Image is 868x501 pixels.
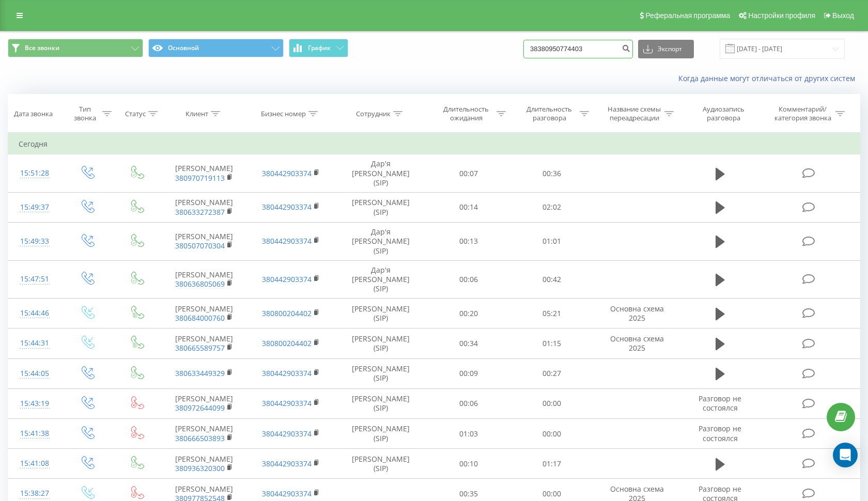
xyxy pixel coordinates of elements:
[161,154,247,193] td: [PERSON_NAME]
[175,241,225,251] a: 380507070304
[161,223,247,261] td: [PERSON_NAME]
[427,299,510,328] td: 00:20
[262,398,312,408] a: 380442903374
[427,154,510,193] td: 00:07
[19,364,51,384] div: 15:44:05
[262,459,312,468] a: 380442903374
[262,489,312,498] a: 380442903374
[334,388,427,418] td: [PERSON_NAME] (SIP)
[19,453,51,474] div: 15:41:08
[427,328,510,358] td: 00:34
[175,313,225,323] a: 380684000760
[125,109,146,118] div: Статус
[427,260,510,299] td: 00:06
[19,197,51,217] div: 15:49:37
[510,223,594,261] td: 01:01
[334,260,427,299] td: Дар'я [PERSON_NAME] (SIP)
[262,308,312,318] a: 380800204402
[699,424,741,443] span: Разговор не состоялся
[161,299,247,328] td: [PERSON_NAME]
[510,419,594,449] td: 00:00
[427,388,510,418] td: 00:06
[161,328,247,358] td: [PERSON_NAME]
[510,358,594,388] td: 00:27
[175,343,225,353] a: 380665589757
[607,105,662,122] div: Название схемы переадресации
[334,328,427,358] td: [PERSON_NAME] (SIP)
[19,231,51,252] div: 15:49:33
[699,394,741,413] span: Разговор не состоялся
[19,269,51,289] div: 15:47:51
[748,11,815,20] span: Настройки профиля
[690,105,757,122] div: Аудиозапись разговора
[175,368,225,378] a: 380633449329
[594,299,680,328] td: Основна схема 2025
[8,39,143,57] button: Все звонки
[510,154,594,193] td: 00:36
[262,202,312,212] a: 380442903374
[262,274,312,284] a: 380442903374
[161,260,247,299] td: [PERSON_NAME]
[161,419,247,449] td: [PERSON_NAME]
[19,333,51,353] div: 15:44:31
[261,109,306,118] div: Бизнес номер
[262,338,312,348] a: 380800204402
[175,433,225,443] a: 380666503893
[522,105,577,122] div: Длительность разговора
[175,463,225,473] a: 380936320300
[161,388,247,418] td: [PERSON_NAME]
[510,299,594,328] td: 05:21
[678,73,860,83] a: Когда данные могут отличаться от других систем
[334,419,427,449] td: [PERSON_NAME] (SIP)
[356,109,391,118] div: Сотрудник
[832,11,854,20] span: Выход
[833,443,858,467] div: Open Intercom Messenger
[638,40,694,58] button: Экспорт
[262,236,312,246] a: 380442903374
[334,358,427,388] td: [PERSON_NAME] (SIP)
[175,173,225,183] a: 380970719113
[510,449,594,479] td: 01:17
[334,449,427,479] td: [PERSON_NAME] (SIP)
[148,39,284,57] button: Основной
[510,328,594,358] td: 01:15
[185,109,208,118] div: Клиент
[439,105,494,122] div: Длительность ожидания
[427,449,510,479] td: 00:10
[19,424,51,444] div: 15:41:38
[427,419,510,449] td: 01:03
[594,328,680,358] td: Основна схема 2025
[262,168,312,178] a: 380442903374
[8,134,860,154] td: Сегодня
[427,223,510,261] td: 00:13
[161,449,247,479] td: [PERSON_NAME]
[175,279,225,289] a: 380636805069
[19,394,51,414] div: 15:43:19
[175,403,225,413] a: 380972644099
[523,40,633,58] input: Поиск по номеру
[645,11,730,20] span: Реферальная программа
[175,207,225,217] a: 380633272387
[308,44,331,52] span: График
[510,192,594,222] td: 02:02
[510,388,594,418] td: 00:00
[427,192,510,222] td: 00:14
[14,109,53,118] div: Дата звонка
[772,105,833,122] div: Комментарий/категория звонка
[25,44,59,52] span: Все звонки
[161,192,247,222] td: [PERSON_NAME]
[70,105,100,122] div: Тип звонка
[427,358,510,388] td: 00:09
[19,303,51,323] div: 15:44:46
[334,192,427,222] td: [PERSON_NAME] (SIP)
[19,163,51,183] div: 15:51:28
[510,260,594,299] td: 00:42
[289,39,348,57] button: График
[334,154,427,193] td: Дар'я [PERSON_NAME] (SIP)
[262,368,312,378] a: 380442903374
[262,429,312,439] a: 380442903374
[334,299,427,328] td: [PERSON_NAME] (SIP)
[334,223,427,261] td: Дар'я [PERSON_NAME] (SIP)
